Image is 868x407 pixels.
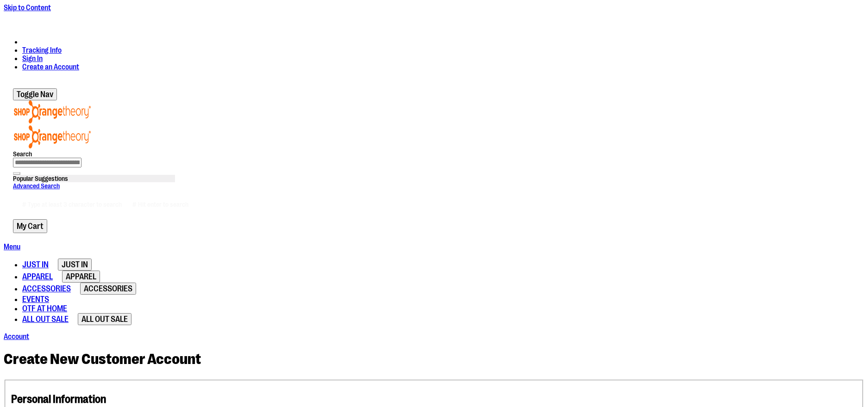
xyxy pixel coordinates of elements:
span: ALL OUT SALE [81,314,128,324]
span: ACCESSORIES [84,284,132,293]
img: Shop Orangetheory [13,125,92,148]
span: # Hit enter to search [132,201,188,208]
span: ACCESSORIES [22,284,71,293]
span: EVENTS [22,295,49,304]
span: # Type at least 3 character to search [22,201,122,208]
button: Search [13,172,20,175]
div: Promotional banner [4,12,864,31]
span: Toggle Nav [17,90,53,99]
a: Create an Account [22,63,79,71]
a: Skip to Content [4,4,51,12]
span: JUST IN [22,260,49,269]
span: Create New Customer Account [4,351,201,368]
a: Tracking Info [22,46,62,55]
span: OTF AT HOME [22,304,67,313]
button: My Cart [13,219,47,233]
span: APPAREL [22,272,53,281]
span: Personal Information [11,393,106,406]
span: ALL OUT SALE [22,314,69,324]
span: Search [13,150,32,158]
a: Account [4,333,29,341]
img: Shop Orangetheory [13,100,92,123]
p: FREE Shipping, orders over $150. [374,12,494,20]
div: Popular Suggestions [13,175,175,182]
span: My Cart [17,222,44,231]
span: APPAREL [66,272,96,281]
span: JUST IN [62,260,88,269]
a: Menu [4,243,20,251]
a: Sign In [22,55,43,63]
button: Toggle Nav [13,88,57,100]
a: Details [473,12,494,20]
a: Advanced Search [13,182,60,190]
